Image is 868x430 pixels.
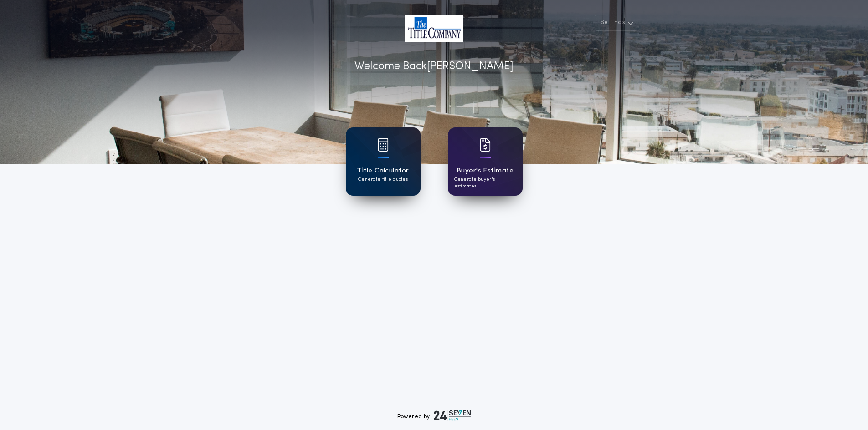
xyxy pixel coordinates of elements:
img: card icon [480,138,491,152]
a: card iconTitle CalculatorGenerate title quotes [346,127,421,196]
h1: Buyer's Estimate [457,166,514,176]
img: card icon [378,138,389,152]
p: Welcome Back [PERSON_NAME] [354,58,514,75]
a: card iconBuyer's EstimateGenerate buyer's estimates [448,127,523,196]
h1: Title Calculator [357,166,409,176]
img: logo [434,410,471,421]
button: Settings [595,15,637,31]
img: account-logo [405,15,463,42]
div: Powered by [397,410,471,421]
p: Generate buyer's estimates [454,176,516,190]
p: Generate title quotes [358,176,408,183]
